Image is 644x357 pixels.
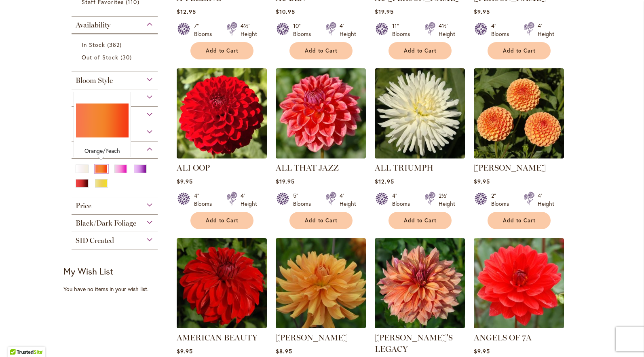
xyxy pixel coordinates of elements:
[289,42,353,59] button: Add to Cart
[82,40,150,49] a: In Stock 382
[76,201,91,210] span: Price
[293,192,316,208] div: 5" Blooms
[206,217,239,224] span: Add to Cart
[340,192,356,208] div: 4' Height
[194,22,217,38] div: 7" Blooms
[305,217,338,224] span: Add to Cart
[503,47,536,54] span: Add to Cart
[474,347,490,355] span: $9.95
[439,22,455,38] div: 4½' Height
[375,152,465,160] a: ALL TRIUMPH
[474,68,564,158] img: AMBER QUEEN
[375,333,453,354] a: [PERSON_NAME]'S LEGACY
[293,22,316,38] div: 10" Blooms
[474,163,546,173] a: [PERSON_NAME]
[276,152,366,160] a: ALL THAT JAZZ
[190,42,253,59] button: Add to Cart
[276,238,366,328] img: ANDREW CHARLES
[389,42,452,59] button: Add to Cart
[375,163,433,173] a: ALL TRIUMPH
[289,212,353,229] button: Add to Cart
[276,163,339,173] a: ALL THAT JAZZ
[474,152,564,160] a: AMBER QUEEN
[439,192,455,208] div: 2½' Height
[76,236,114,245] span: SID Created
[503,217,536,224] span: Add to Cart
[404,47,437,54] span: Add to Cart
[76,76,113,85] span: Bloom Style
[63,285,171,293] div: You have no items in your wish list.
[474,333,532,342] a: ANGELS OF 7A
[82,53,150,61] a: Out of Stock 30
[340,22,356,38] div: 4' Height
[241,22,257,38] div: 4½' Height
[276,333,348,342] a: [PERSON_NAME]
[538,22,554,38] div: 4' Height
[276,177,295,185] span: $19.95
[177,152,267,160] a: ALI OOP
[177,68,267,158] img: ALI OOP
[491,192,514,208] div: 2" Blooms
[392,192,415,208] div: 4" Blooms
[194,192,217,208] div: 4" Blooms
[241,192,257,208] div: 4' Height
[488,212,551,229] button: Add to Cart
[474,238,564,328] img: ANGELS OF 7A
[177,8,196,15] span: $12.95
[76,147,129,155] div: Orange/Peach
[276,68,366,158] img: ALL THAT JAZZ
[474,322,564,330] a: ANGELS OF 7A
[177,238,267,328] img: AMERICAN BEAUTY
[389,212,452,229] button: Add to Cart
[276,347,292,355] span: $8.95
[538,192,554,208] div: 4' Height
[177,163,210,173] a: ALI OOP
[491,22,514,38] div: 4" Blooms
[76,21,110,30] span: Availability
[177,333,258,342] a: AMERICAN BEAUTY
[120,53,134,61] span: 30
[82,41,105,49] span: In Stock
[375,238,465,328] img: Andy's Legacy
[375,177,394,185] span: $12.95
[82,53,119,61] span: Out of Stock
[63,265,113,277] strong: My Wish List
[474,177,490,185] span: $9.95
[177,347,193,355] span: $9.95
[474,8,490,15] span: $9.95
[404,217,437,224] span: Add to Cart
[375,8,394,15] span: $19.95
[76,219,136,228] span: Black/Dark Foliage
[276,322,366,330] a: ANDREW CHARLES
[392,22,415,38] div: 11" Blooms
[375,68,465,158] img: ALL TRIUMPH
[305,47,338,54] span: Add to Cart
[107,40,124,49] span: 382
[190,212,253,229] button: Add to Cart
[6,328,29,351] iframe: Launch Accessibility Center
[177,322,267,330] a: AMERICAN BEAUTY
[206,47,239,54] span: Add to Cart
[276,8,295,15] span: $10.95
[488,42,551,59] button: Add to Cart
[375,322,465,330] a: Andy's Legacy
[177,177,193,185] span: $9.95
